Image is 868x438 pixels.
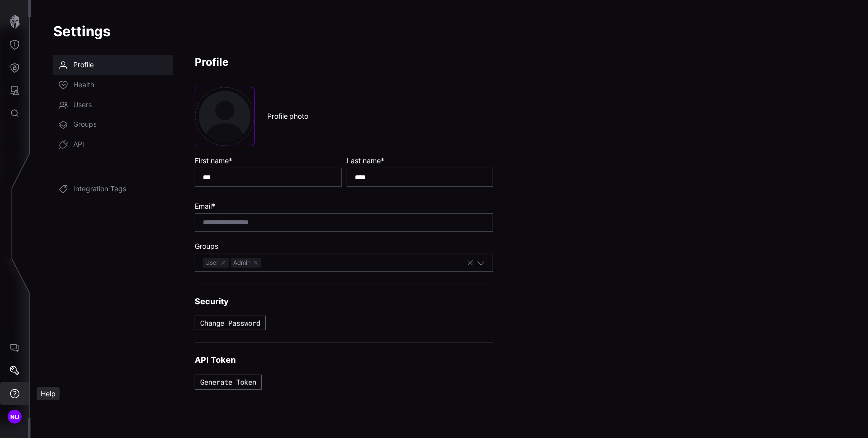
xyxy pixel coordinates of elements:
label: Groups [195,242,493,251]
div: Help [37,387,60,400]
a: API [53,135,173,155]
button: Generate Token [195,375,262,390]
span: API [73,140,84,150]
label: Last name * [347,156,493,165]
button: Toggle options menu [477,258,485,267]
span: NU [10,412,20,422]
a: Profile [53,55,173,75]
label: First name * [195,156,342,165]
span: Users [73,100,92,110]
h1: Settings [53,22,846,40]
h2: Profile [195,55,493,69]
a: Health [53,75,173,95]
a: Users [53,95,173,115]
h3: Security [195,296,493,307]
span: Groups [73,120,96,130]
span: User [203,258,229,268]
button: NU [0,405,29,428]
button: Clear selection [466,258,474,267]
span: Health [73,80,94,90]
span: Admin [231,258,261,268]
h3: API Token [195,355,493,365]
a: Groups [53,115,173,135]
label: Profile photo [267,112,308,121]
span: Profile [73,60,94,70]
label: Email * [195,202,493,211]
span: Integration Tags [73,184,126,194]
button: Change Password [195,316,266,330]
a: Integration Tags [53,179,173,199]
